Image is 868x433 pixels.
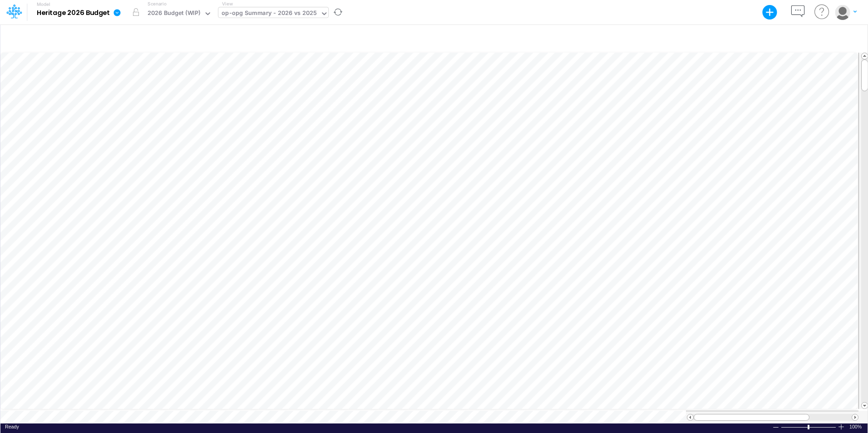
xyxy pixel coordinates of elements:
[808,425,809,429] div: Zoom
[37,9,110,17] b: Heritage 2026 Budget
[222,9,317,19] div: op-opg Summary - 2026 vs 2025
[148,9,201,19] div: 2026 Budget (WIP)
[222,0,232,7] label: View
[5,423,19,430] div: In Ready mode
[5,424,19,429] span: Ready
[148,0,166,7] label: Scenario
[849,423,863,430] span: 100%
[838,423,845,430] div: Zoom In
[772,424,779,431] div: Zoom Out
[37,2,50,7] label: Model
[781,423,838,430] div: Zoom
[849,423,863,430] div: Zoom level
